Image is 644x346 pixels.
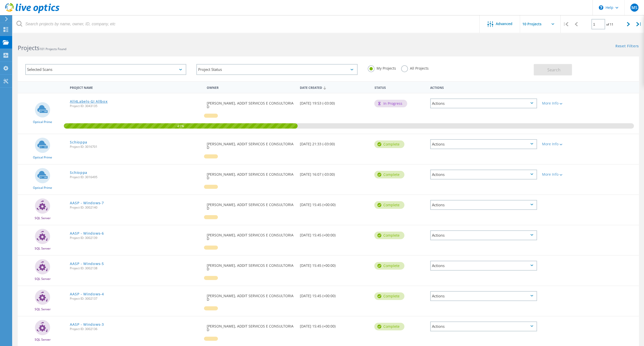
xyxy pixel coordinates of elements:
[204,286,297,306] div: [PERSON_NAME], ADDIT SERVICOS E CONSULTORIA D
[70,206,201,209] span: Project ID: 3002140
[35,338,51,341] span: SQL Server
[70,232,104,235] a: AASP - Windows-6
[297,286,372,303] div: [DATE] 15:45 (+00:00)
[430,98,537,108] div: Actions
[374,232,404,239] div: Complete
[634,15,644,33] div: |
[430,261,537,271] div: Actions
[39,47,66,51] span: 101 Projects Found
[204,134,297,154] div: [PERSON_NAME], ADDIT SERVICOS E CONSULTORIA D
[401,65,429,70] label: All Projects
[33,156,52,159] span: Optical Prime
[196,64,357,75] div: Project Status
[430,321,537,331] div: Actions
[599,5,603,10] svg: \n
[70,145,201,148] span: Project ID: 3016701
[13,15,480,33] input: Search projects by name, owner, ID, company, etc
[18,44,39,52] b: Projects
[430,170,537,179] div: Actions
[35,308,51,311] span: SQL Server
[542,101,587,105] div: More Info
[70,328,201,331] span: Project ID: 3002136
[297,83,372,92] div: Date Created
[430,200,537,210] div: Actions
[70,176,201,179] span: Project ID: 3016495
[430,139,537,149] div: Actions
[204,225,297,246] div: [PERSON_NAME], ADDIT SERVICOS E CONSULTORIA D
[70,236,201,239] span: Project ID: 3002139
[33,186,52,189] span: Optical Prime
[25,64,186,75] div: Selected Scans
[374,262,404,270] div: Complete
[374,201,404,209] div: Complete
[70,201,104,205] a: AASP - Windows-7
[297,225,372,242] div: [DATE] 15:45 (+00:00)
[631,6,637,10] span: MS
[560,15,571,33] div: |
[70,105,201,108] span: Project ID: 3043135
[70,100,108,103] a: All4Labels-GI Allbox
[35,277,51,280] span: SQL Server
[428,83,539,92] div: Actions
[496,22,512,26] span: Advanced
[70,297,201,300] span: Project ID: 3002137
[297,93,372,110] div: [DATE] 19:53 (-03:00)
[67,83,204,92] div: Project Name
[374,292,404,300] div: Complete
[70,292,104,296] a: AASP - Windows-4
[430,230,537,240] div: Actions
[542,142,587,146] div: More Info
[547,67,560,73] span: Search
[297,316,372,333] div: [DATE] 15:45 (+00:00)
[70,140,87,144] a: Schioppa
[297,165,372,181] div: [DATE] 16:07 (-03:00)
[297,256,372,272] div: [DATE] 15:45 (+00:00)
[204,165,297,185] div: [PERSON_NAME], ADDIT SERVICOS E CONSULTORIA D
[615,44,639,49] a: Reset Filters
[70,323,104,326] a: AASP - Windows-3
[204,256,297,276] div: [PERSON_NAME], ADDIT SERVICOS E CONSULTORIA D
[606,22,613,27] span: of 11
[33,120,52,124] span: Optical Prime
[70,267,201,270] span: Project ID: 3002138
[374,140,404,148] div: Complete
[70,262,104,266] a: AASP - Windows-5
[204,195,297,215] div: [PERSON_NAME], ADDIT SERVICOS E CONSULTORIA D
[430,291,537,301] div: Actions
[297,134,372,151] div: [DATE] 21:33 (-03:00)
[372,83,428,92] div: Status
[35,247,51,250] span: SQL Server
[5,11,59,14] a: Live Optics Dashboard
[204,93,297,114] div: [PERSON_NAME], ADDIT SERVICOS E CONSULTORIA D
[204,316,297,337] div: [PERSON_NAME], ADDIT SERVICOS E CONSULTORIA D
[374,323,404,330] div: Complete
[64,123,298,128] span: 41%
[297,195,372,212] div: [DATE] 15:45 (+00:00)
[70,171,87,174] a: Schioppa
[374,171,404,178] div: Complete
[542,173,587,176] div: More Info
[374,100,407,107] div: In Progress
[204,83,297,92] div: Owner
[534,64,572,75] button: Search
[368,65,396,70] label: My Projects
[35,217,51,220] span: SQL Server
